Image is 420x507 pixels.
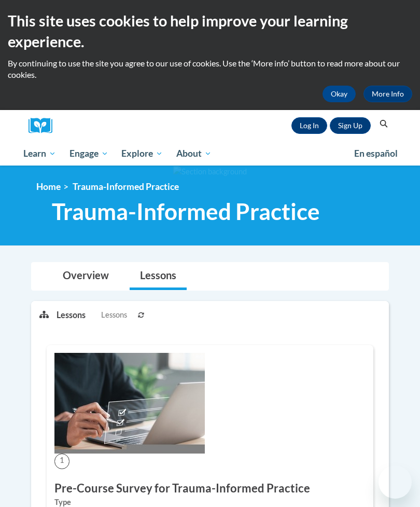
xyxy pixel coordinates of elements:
button: Search [376,118,391,130]
h2: This site uses cookies to help improve your learning experience. [8,10,412,52]
button: Okay [323,86,356,102]
span: Explore [121,147,163,160]
span: Trauma-Informed Practice [52,198,320,225]
a: Home [36,181,61,192]
span: Lessons [101,309,127,321]
iframe: Button to launch messaging window [379,465,412,499]
a: Cox Campus [29,118,60,134]
a: Overview [52,263,119,290]
a: Lessons [130,263,187,290]
span: About [176,147,212,160]
span: Trauma-Informed Practice [73,181,179,192]
p: Lessons [57,309,86,321]
div: Main menu [16,142,404,166]
a: Engage [63,142,115,166]
img: Section background [173,166,247,177]
a: Explore [115,142,170,166]
a: En español [347,143,404,165]
img: Logo brand [29,118,60,134]
span: Learn [23,147,56,160]
span: En español [354,148,398,159]
a: Register [330,117,371,134]
a: Log In [291,117,327,134]
a: Learn [17,142,63,166]
a: More Info [363,86,412,102]
span: 1 [54,454,69,469]
h3: Pre-Course Survey for Trauma-Informed Practice [54,481,366,497]
a: About [170,142,218,166]
img: Course Image [54,353,205,454]
span: Engage [69,147,108,160]
p: By continuing to use the site you agree to our use of cookies. Use the ‘More info’ button to read... [8,58,412,80]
